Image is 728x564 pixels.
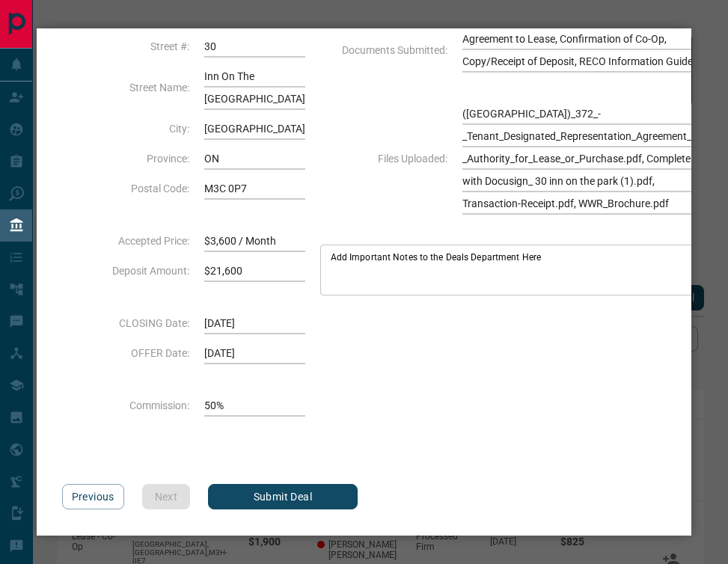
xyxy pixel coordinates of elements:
[204,394,305,417] span: 50%
[204,260,305,282] span: $21,600
[204,147,305,170] span: ON
[62,40,189,52] span: Street #
[204,117,305,140] span: [GEOGRAPHIC_DATA]
[204,312,305,334] span: [DATE]
[62,347,189,359] span: OFFER Date
[320,44,447,56] span: Documents Submitted
[62,153,189,165] span: Province
[204,177,305,200] span: M3C 0P7
[62,484,124,509] button: Previous
[204,35,305,58] span: 30
[462,28,694,73] span: Agreement to Lease, Confirmation of Co-Op, Copy/Receipt of Deposit, RECO Information Guide
[62,317,189,329] span: CLOSING Date
[62,82,189,94] span: Street Name
[62,399,189,411] span: Commission
[204,342,305,364] span: [DATE]
[204,65,305,110] span: Inn On The [GEOGRAPHIC_DATA]
[462,102,694,215] span: ([GEOGRAPHIC_DATA])_372_-_Tenant_Designated_Representation_Agreement_-_Authority_for_Lease_or_Pur...
[62,183,189,194] span: Postal Code
[204,230,305,252] span: $3,600 / Month
[62,123,189,135] span: City
[62,235,189,247] span: Accepted Price
[320,153,447,165] span: Files Uploaded
[62,265,189,277] span: Deposit Amount
[208,484,358,509] button: Submit Deal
